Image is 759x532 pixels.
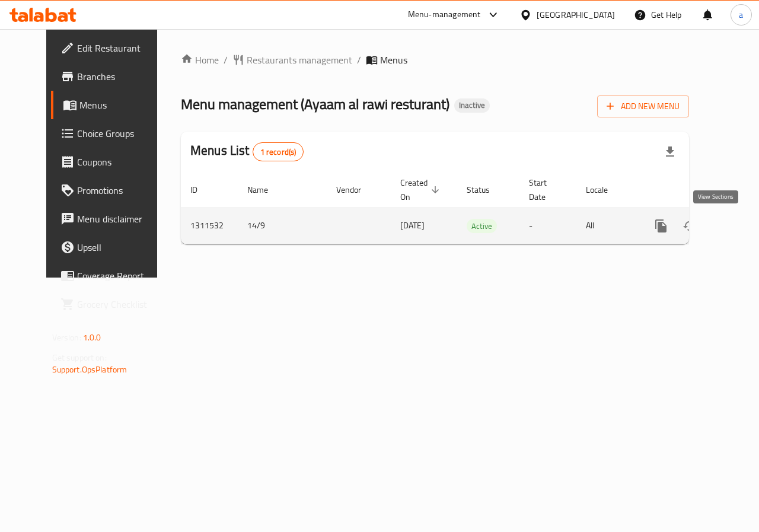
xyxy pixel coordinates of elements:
[586,183,623,197] span: Locale
[77,240,164,254] span: Upsell
[336,183,377,197] span: Vendor
[51,262,173,290] a: Coverage Report
[400,176,443,204] span: Created On
[77,126,164,141] span: Choice Groups
[181,53,689,67] nav: breadcrumb
[51,290,173,318] a: Grocery Checklist
[77,69,164,84] span: Branches
[467,183,505,197] span: Status
[51,176,173,205] a: Promotions
[52,330,81,345] span: Version:
[647,212,675,240] button: more
[576,208,637,244] td: All
[739,8,743,21] span: a
[597,95,689,117] button: Add New Menu
[51,205,173,233] a: Menu disclaimer
[519,208,576,244] td: -
[51,148,173,176] a: Coupons
[52,350,107,365] span: Get support on:
[181,53,219,67] a: Home
[247,53,352,67] span: Restaurants management
[51,62,173,91] a: Branches
[190,142,304,161] h2: Menus List
[190,183,213,197] span: ID
[232,53,352,67] a: Restaurants management
[380,53,407,67] span: Menus
[607,99,680,114] span: Add New Menu
[454,98,490,113] div: Inactive
[79,98,164,112] span: Menus
[357,53,361,67] li: /
[83,330,101,345] span: 1.0.0
[253,146,304,158] span: 1 record(s)
[51,91,173,119] a: Menus
[77,212,164,226] span: Menu disclaimer
[77,269,164,283] span: Coverage Report
[537,8,615,21] div: [GEOGRAPHIC_DATA]
[181,208,238,244] td: 1311532
[51,119,173,148] a: Choice Groups
[656,138,684,166] div: Export file
[529,176,562,204] span: Start Date
[238,208,327,244] td: 14/9
[77,183,164,197] span: Promotions
[77,41,164,55] span: Edit Restaurant
[253,142,304,161] div: Total records count
[52,362,127,377] a: Support.OpsPlatform
[51,34,173,62] a: Edit Restaurant
[224,53,228,67] li: /
[467,219,497,233] span: Active
[77,297,164,311] span: Grocery Checklist
[51,233,173,262] a: Upsell
[400,218,425,233] span: [DATE]
[181,91,449,117] span: Menu management ( Ayaam al rawi resturant )
[247,183,283,197] span: Name
[408,8,481,22] div: Menu-management
[77,155,164,169] span: Coupons
[454,100,490,110] span: Inactive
